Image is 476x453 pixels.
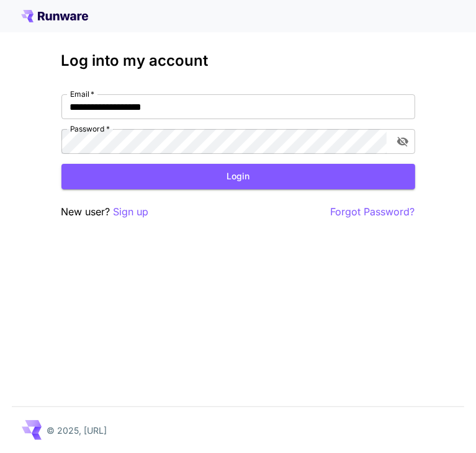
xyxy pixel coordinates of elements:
[70,89,94,99] label: Email
[61,204,149,220] p: New user?
[47,424,107,437] p: © 2025, [URL]
[331,204,415,220] button: Forgot Password?
[61,52,415,70] h3: Log into my account
[392,130,414,153] button: toggle password visibility
[61,164,415,189] button: Login
[114,204,149,220] button: Sign up
[70,123,110,134] label: Password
